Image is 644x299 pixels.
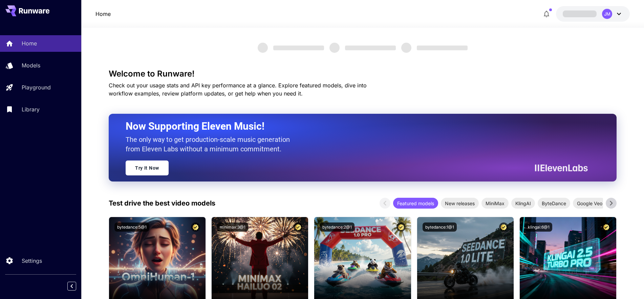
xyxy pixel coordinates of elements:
button: Certified Model – Vetted for best performance and includes a commercial license. [602,222,611,232]
span: MiniMax [481,200,509,207]
h3: Welcome to Runware! [109,69,617,79]
span: ByteDance [538,200,570,207]
button: klingai:6@1 [525,222,552,232]
button: bytedance:2@1 [320,222,355,232]
button: Certified Model – Vetted for best performance and includes a commercial license. [294,222,303,232]
p: Library [22,105,40,113]
div: KlingAI [511,198,535,209]
div: Google Veo [573,198,606,209]
div: Collapse sidebar [72,280,81,292]
button: Collapse sidebar [67,282,76,291]
a: Home [95,10,111,18]
p: Models [22,61,40,69]
div: ByteDance [538,198,570,209]
span: New releases [441,200,479,207]
p: The only way to get production-scale music generation from Eleven Labs without a minimum commitment. [126,135,295,154]
button: bytedance:1@1 [423,222,457,232]
span: Featured models [393,200,438,207]
button: Certified Model – Vetted for best performance and includes a commercial license. [396,222,406,232]
button: Certified Model – Vetted for best performance and includes a commercial license. [499,222,508,232]
span: Google Veo [573,200,606,207]
p: Test drive the best video models [109,198,215,208]
nav: breadcrumb [95,10,111,18]
div: New releases [441,198,479,209]
p: Playground [22,83,51,91]
span: KlingAI [511,200,535,207]
a: Try It Now [126,161,169,175]
div: JM [602,9,612,19]
p: Settings [22,257,42,265]
p: Home [22,39,37,47]
div: Featured models [393,198,438,209]
button: bytedance:5@1 [114,222,149,232]
button: Certified Model – Vetted for best performance and includes a commercial license. [191,222,200,232]
button: minimax:3@1 [217,222,248,232]
h2: Now Supporting Eleven Music! [126,120,583,133]
span: Check out your usage stats and API key performance at a glance. Explore featured models, dive int... [109,82,367,97]
button: JM [556,6,630,22]
div: MiniMax [481,198,509,209]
